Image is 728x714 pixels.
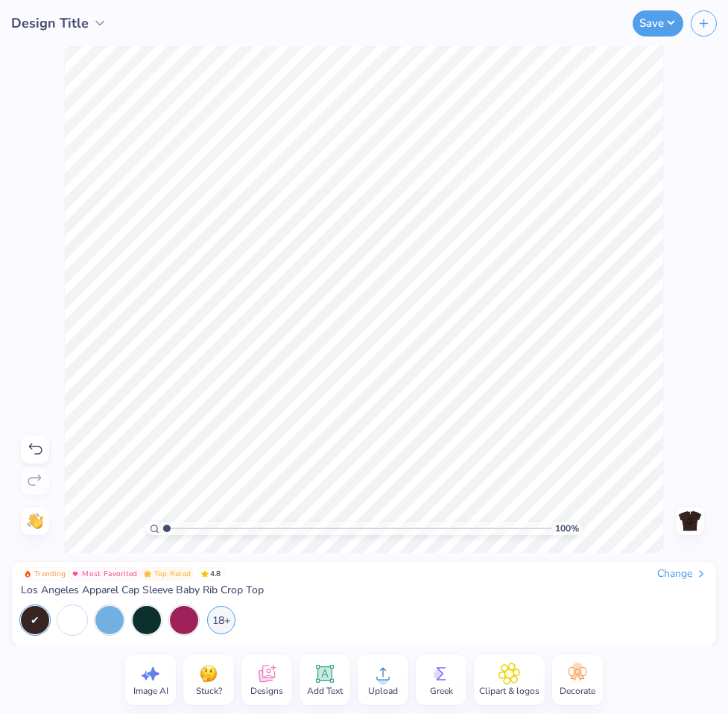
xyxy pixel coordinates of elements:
span: Clipart & logos [479,685,539,697]
img: Top Rated sort [144,570,151,578]
div: 18+ [207,606,235,634]
img: Most Favorited sort [72,570,79,578]
span: Upload [368,685,398,697]
button: Badge Button [141,567,194,581]
span: Greek [430,685,453,697]
span: 4.8 [197,567,225,581]
span: Trending [34,570,66,578]
span: Design Title [11,13,89,34]
span: 100 % [555,522,579,535]
img: Trending sort [24,570,31,578]
span: Top Rated [154,570,192,578]
img: Stuck? [197,663,220,685]
span: Stuck? [196,685,222,697]
div: Change [657,567,707,581]
span: Los Angeles Apparel Cap Sleeve Baby Rib Crop Top [21,584,264,597]
span: Most Favorited [82,570,137,578]
button: Save [633,10,683,37]
button: Badge Button [21,567,69,581]
img: Front [678,509,702,533]
span: Add Text [307,685,343,697]
span: Image AI [133,685,168,697]
span: Decorate [560,685,595,697]
button: Badge Button [69,567,140,581]
span: Designs [250,685,283,697]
